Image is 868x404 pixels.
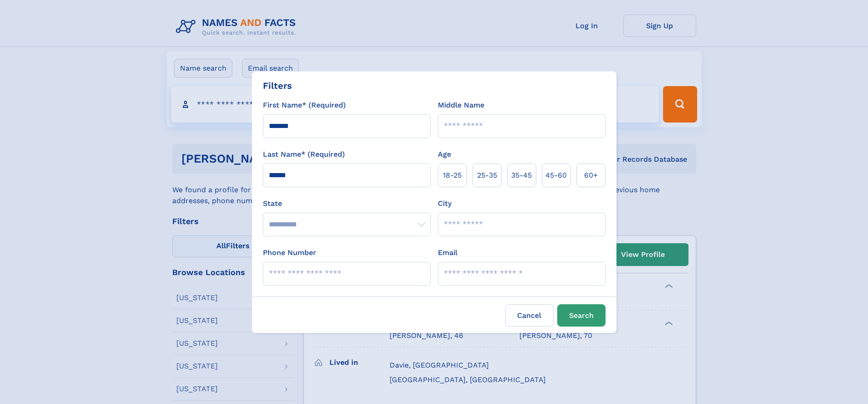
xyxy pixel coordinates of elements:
[263,247,316,258] label: Phone Number
[438,149,451,160] label: Age
[263,149,345,160] label: Last Name* (Required)
[505,304,554,327] label: Cancel
[443,170,462,181] span: 18‑25
[545,170,567,181] span: 45‑60
[511,170,532,181] span: 35‑45
[438,198,452,209] label: City
[263,100,346,111] label: First Name* (Required)
[557,304,606,327] button: Search
[584,170,598,181] span: 60+
[477,170,497,181] span: 25‑35
[438,247,457,258] label: Email
[438,100,484,111] label: Middle Name
[263,198,431,209] label: State
[263,79,292,92] div: Filters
